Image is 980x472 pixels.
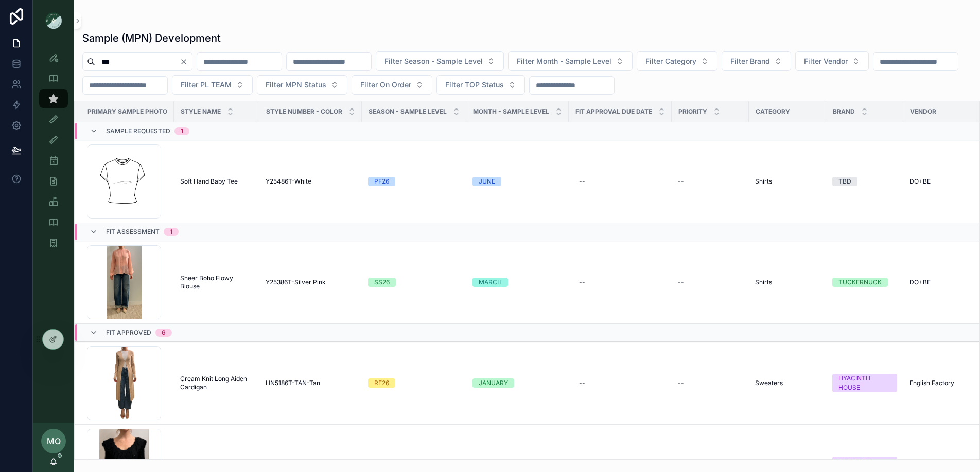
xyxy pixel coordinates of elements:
[181,80,232,90] span: Filter PL TEAM
[33,41,74,265] div: scrollable content
[579,278,585,286] div: --
[376,51,504,71] button: Select Button
[755,278,772,286] span: Shirts
[838,278,882,287] div: TUCKERNUCK
[678,278,743,286] a: --
[172,75,253,95] button: Select Button
[352,75,432,95] button: Select Button
[368,278,460,287] a: SS26
[87,107,167,116] span: Primary Sample Photo
[909,177,931,186] span: DO+BE
[472,378,563,388] a: JANUARY
[909,278,974,286] a: DO+BE
[266,278,356,286] a: Y25386T-Silver Pink
[838,177,851,186] div: TBD
[755,177,772,186] span: Shirts
[678,177,684,186] span: --
[374,177,389,186] div: PF26
[266,379,320,387] span: HN5186T-TAN-Tan
[368,177,460,186] a: PF26
[266,177,356,186] a: Y25486T-White
[106,127,170,135] span: Sample Requested
[162,329,166,337] div: 6
[575,274,666,291] a: --
[266,107,342,116] span: Style Number - Color
[755,379,820,387] a: Sweaters
[508,51,633,71] button: Select Button
[266,177,311,186] span: Y25486T-White
[181,127,183,135] div: 1
[838,374,891,392] div: HYACINTH HOUSE
[180,274,253,291] a: Sheer Boho Flowy Blouse
[755,278,820,286] a: Shirts
[257,75,347,95] button: Select Button
[180,58,192,66] button: Clear
[579,177,585,186] div: --
[180,177,253,186] a: Soft Hand Baby Tee
[730,56,770,66] span: Filter Brand
[479,177,495,186] div: JUNE
[832,177,897,186] a: TBD
[106,329,151,337] span: Fit Approved
[360,80,411,90] span: Filter On Order
[909,379,954,387] span: English Factory
[678,107,707,116] span: PRIORITY
[106,228,160,236] span: Fit Assessment
[82,31,221,45] h1: Sample (MPN) Development
[517,56,611,66] span: Filter Month - Sample Level
[722,51,791,71] button: Select Button
[170,228,172,236] div: 1
[909,278,931,286] span: DO+BE
[833,107,855,116] span: Brand
[804,56,848,66] span: Filter Vendor
[180,375,253,391] a: Cream Knit Long Aiden Cardigan
[575,375,666,391] a: --
[266,278,326,286] span: Y25386T-Silver Pink
[368,378,460,388] a: RE26
[678,177,743,186] a: --
[180,177,238,186] span: Soft Hand Baby Tee
[473,107,549,116] span: MONTH - SAMPLE LEVEL
[472,278,563,287] a: MARCH
[374,378,389,388] div: RE26
[755,379,783,387] span: Sweaters
[479,378,508,388] div: JANUARY
[575,173,666,190] a: --
[45,12,62,29] img: App logo
[575,107,652,116] span: Fit Approval Due Date
[909,379,974,387] a: English Factory
[832,278,897,287] a: TUCKERNUCK
[795,51,869,71] button: Select Button
[266,379,356,387] a: HN5186T-TAN-Tan
[479,278,502,287] div: MARCH
[369,107,447,116] span: Season - Sample Level
[436,75,525,95] button: Select Button
[266,80,326,90] span: Filter MPN Status
[579,379,585,387] div: --
[756,107,790,116] span: Category
[678,379,743,387] a: --
[910,107,936,116] span: Vendor
[637,51,717,71] button: Select Button
[909,177,974,186] a: DO+BE
[181,107,221,116] span: Style Name
[384,56,483,66] span: Filter Season - Sample Level
[645,56,696,66] span: Filter Category
[374,278,390,287] div: SS26
[755,177,820,186] a: Shirts
[47,435,61,447] span: MO
[472,177,563,186] a: JUNE
[678,278,684,286] span: --
[678,379,684,387] span: --
[445,80,504,90] span: Filter TOP Status
[832,374,897,392] a: HYACINTH HOUSE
